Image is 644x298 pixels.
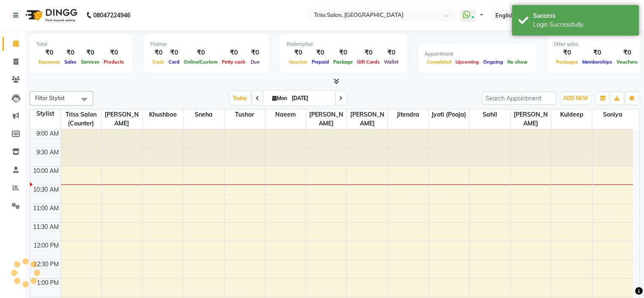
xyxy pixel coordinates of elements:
[592,109,633,120] span: Soniya
[143,109,183,120] span: Khushboo
[481,59,505,65] span: Ongoing
[310,59,331,65] span: Prepaid
[249,59,262,65] span: Due
[470,109,510,120] span: Sahil
[31,167,61,175] div: 10:00 AM
[61,109,102,129] span: Triss Salon (Counter)
[31,185,61,194] div: 10:30 AM
[287,41,401,48] div: Redemption
[554,59,580,65] span: Packages
[310,48,331,58] div: ₹0
[561,92,590,104] button: ADD NEW
[355,48,382,58] div: ₹0
[287,48,310,58] div: ₹0
[220,48,248,58] div: ₹0
[563,95,588,101] span: ADD NEW
[35,95,65,101] span: Filter Stylist
[36,41,126,48] div: Total
[166,48,182,58] div: ₹0
[429,109,470,120] span: Jyoti (Pooja)
[150,59,166,65] span: Cash
[102,59,126,65] span: Products
[614,59,640,65] span: Vouchers
[347,109,387,129] span: [PERSON_NAME]
[36,48,62,58] div: ₹0
[79,59,102,65] span: Services
[35,129,61,138] div: 9:00 AM
[382,59,401,65] span: Wallet
[306,109,347,129] span: [PERSON_NAME]
[102,48,126,58] div: ₹0
[150,48,166,58] div: ₹0
[331,48,355,58] div: ₹0
[511,109,551,129] span: [PERSON_NAME]
[31,204,61,213] div: 11:00 AM
[580,48,614,58] div: ₹0
[287,59,310,65] span: Voucher
[36,59,62,65] span: Expenses
[35,279,61,287] div: 1:00 PM
[22,3,80,27] img: logo
[533,11,633,20] div: Success
[30,109,61,118] div: Stylist
[482,92,556,105] input: Search Appointment
[614,48,640,58] div: ₹0
[229,92,251,105] span: Today
[224,109,265,120] span: Tushar
[31,223,61,231] div: 11:30 AM
[93,3,130,27] b: 08047224946
[35,148,61,157] div: 9:30 AM
[425,50,530,58] div: Appointment
[248,48,263,58] div: ₹0
[220,59,248,65] span: Petty cash
[183,109,224,120] span: Sneha
[388,109,428,120] span: Jitendra
[554,48,580,58] div: ₹0
[62,59,79,65] span: Sales
[505,59,530,65] span: No show
[382,48,401,58] div: ₹0
[32,241,61,250] div: 12:00 PM
[580,59,614,65] span: Memberships
[79,48,102,58] div: ₹0
[182,48,220,58] div: ₹0
[102,109,142,129] span: [PERSON_NAME]
[182,59,220,65] span: Online/Custom
[425,59,453,65] span: Completed
[62,48,79,58] div: ₹0
[166,59,182,65] span: Card
[270,95,289,101] span: Mon
[265,109,306,120] span: Naeem
[355,59,382,65] span: Gift Cards
[453,59,481,65] span: Upcoming
[150,41,263,48] div: Finance
[289,92,332,105] input: 2025-09-01
[551,109,592,120] span: Kuldeep
[331,59,355,65] span: Package
[533,20,633,29] div: Login Successfully.
[32,260,61,269] div: 12:30 PM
